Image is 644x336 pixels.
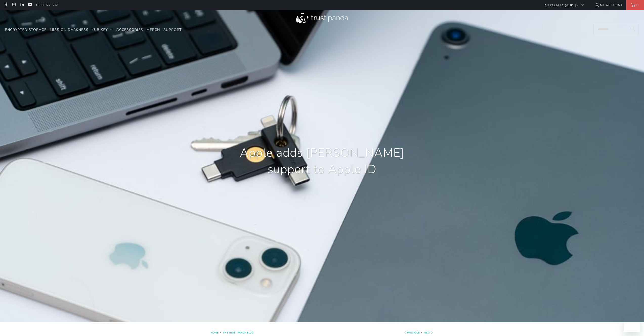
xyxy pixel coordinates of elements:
span: Accessories [116,27,143,32]
a: Trust Panda Australia on YouTube [28,3,32,7]
summary: YubiKey [92,24,113,36]
span: / [220,331,222,334]
span: Support [163,27,182,32]
a: Mission Darkness [50,24,89,36]
span: / [421,331,423,334]
a: Merch [146,24,160,36]
iframe: Button to launch messaging window [624,316,640,332]
nav: Translation missing: en.navigation.header.main_nav [5,24,182,36]
span: YubiKey [92,27,108,32]
a: Support [163,24,182,36]
span: Merch [146,27,160,32]
span: Home [211,331,219,334]
a: Next [424,331,434,334]
a: 1300 072 632 [36,2,58,8]
input: Search... [593,24,639,35]
button: Search [626,24,639,35]
span: Mission Darkness [50,27,89,32]
a: Accessories [116,24,143,36]
a: My Account [594,2,622,8]
a: Trust Panda Australia on LinkedIn [20,3,24,7]
h1: Apple adds [PERSON_NAME] support to Apple ID [239,145,405,178]
span: Encrypted Storage [5,27,47,32]
img: Trust Panda Australia [296,13,348,23]
a: The Trust Panda Blog [223,331,253,334]
a: Trust Panda Australia on Facebook [4,3,8,7]
a: Home [211,331,219,334]
a: Previous [403,331,420,334]
a: Trust Panda Australia on Instagram [12,3,16,7]
a: Encrypted Storage [5,24,47,36]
